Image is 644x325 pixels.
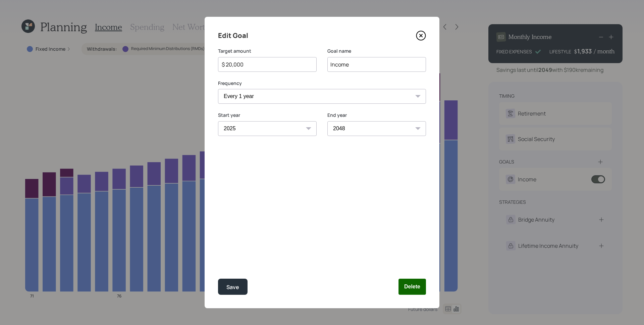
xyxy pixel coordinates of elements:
[398,279,426,295] button: Delete
[218,80,426,87] label: Frequency
[327,48,426,54] label: Goal name
[218,279,248,295] button: Save
[218,48,317,54] label: Target amount
[218,112,317,119] label: Start year
[226,283,239,292] div: Save
[327,112,426,119] label: End year
[218,30,248,41] h4: Edit Goal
